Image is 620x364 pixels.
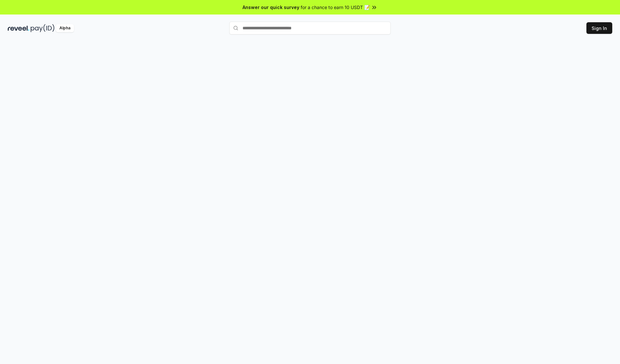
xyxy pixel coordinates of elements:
span: for a chance to earn 10 USDT 📝 [301,4,370,11]
img: reveel_dark [8,24,29,32]
div: Alpha [56,24,74,32]
button: Sign In [586,22,612,34]
span: Answer our quick survey [243,4,299,11]
img: pay_id [31,24,55,32]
